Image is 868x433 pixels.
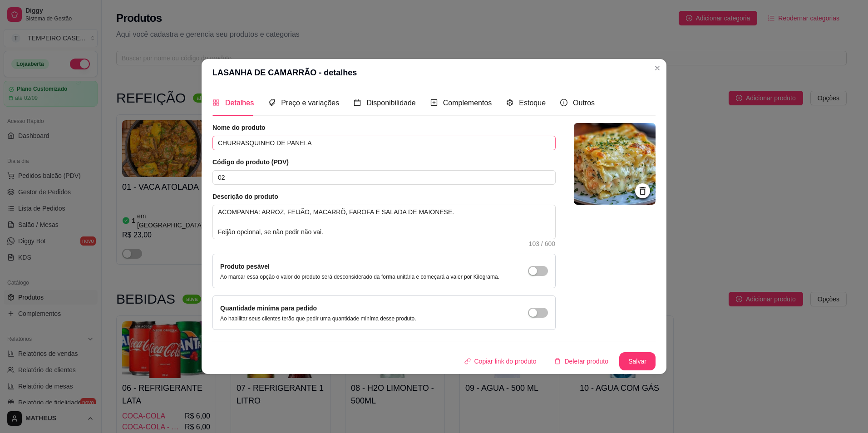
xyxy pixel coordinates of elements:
[220,305,317,312] label: Quantidade miníma para pedido
[560,99,567,106] span: info-circle
[268,99,276,106] span: tags
[366,99,416,107] span: Disponibilidade
[547,352,616,370] button: deleteDeletar produto
[574,123,656,205] img: logo da loja
[573,99,595,107] span: Outros
[225,99,254,107] span: Detalhes
[354,99,361,106] span: calendar
[443,99,492,107] span: Complementos
[430,99,438,106] span: plus-square
[519,99,546,107] span: Estoque
[457,352,544,370] button: Copiar link do produto
[220,315,416,322] p: Ao habilitar seus clientes terão que pedir uma quantidade miníma desse produto.
[212,136,556,150] input: Ex.: Hamburguer de costela
[554,358,561,364] span: delete
[212,99,220,106] span: appstore
[220,273,499,280] p: Ao marcar essa opção o valor do produto será desconsiderado da forma unitária e começará a valer ...
[212,170,556,185] input: Ex.: 123
[212,157,556,167] article: Código do produto (PDV)
[213,205,555,239] textarea: ACOMPANHA: ARROZ, FEIJÃO, MACARRÕ, FAROFA E SALADA DE MAIONESE. Feijão opcional, se não pedir não...
[220,263,270,270] label: Produto pesável
[212,123,556,132] article: Nome do produto
[281,99,339,107] span: Preço e variações
[202,59,666,86] header: LASANHA DE CAMARRÃO - detalhes
[619,352,656,370] button: Salvar
[650,61,665,75] button: Close
[506,99,513,106] span: code-sandbox
[212,192,556,201] article: Descrição do produto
